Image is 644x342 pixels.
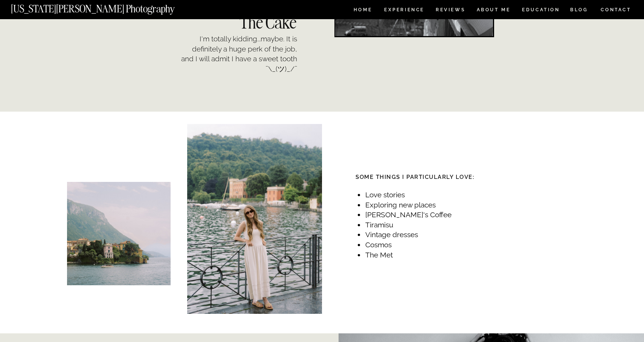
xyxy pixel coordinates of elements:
a: HOME [352,8,374,14]
li: Love stories [365,190,455,200]
a: EDUCATION [521,8,561,14]
li: Exploring new places [365,200,455,210]
a: [US_STATE][PERSON_NAME] Photography [11,4,200,10]
a: BLOG [570,8,588,14]
li: [PERSON_NAME]'s Coffee [365,210,455,220]
h3: The Cake [187,14,296,29]
a: ABOUT ME [476,8,511,14]
li: Tiramisu [365,220,455,230]
a: REVIEWS [436,8,464,14]
span: Vintage dresses [365,230,418,239]
p: I'm totally kidding...maybe. It is definitely a huge perk of the job, and I will admit I have a s... [180,34,297,50]
b: Some Things I Particularly love: [356,174,474,180]
a: CONTACT [600,6,632,14]
span: The Met [365,251,393,259]
span: Cosmos [365,241,392,249]
a: Experience [384,8,424,14]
